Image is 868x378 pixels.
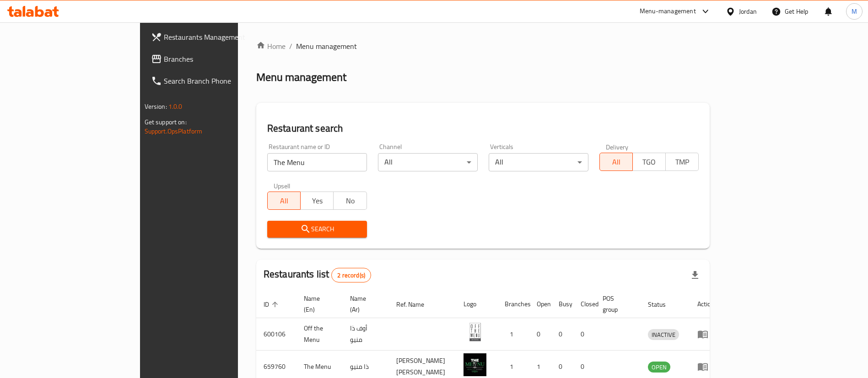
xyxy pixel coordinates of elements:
[267,153,367,171] input: Search for restaurant name or ID..
[164,75,278,86] span: Search Branch Phone
[464,321,486,344] img: Off the Menu
[648,299,678,310] span: Status
[350,293,378,315] span: Name (Ar)
[648,362,670,373] span: OPEN
[648,329,679,340] div: INACTIVE
[297,318,343,351] td: Off the Menu
[529,290,551,318] th: Open
[529,318,551,351] td: 0
[573,290,595,318] th: Closed
[333,192,367,210] button: No
[497,290,529,318] th: Branches
[274,182,291,189] label: Upsell
[632,153,666,171] button: TGO
[684,264,706,286] div: Export file
[669,155,695,169] span: TMP
[378,153,478,171] div: All
[604,155,629,169] span: All
[573,318,595,351] td: 0
[456,290,497,318] th: Logo
[343,318,389,351] td: أوف ذا منيو
[264,299,281,310] span: ID
[256,41,710,52] nav: breadcrumb
[304,194,330,208] span: Yes
[264,267,371,282] h2: Restaurants list
[739,6,757,16] div: Jordan
[267,122,699,135] h2: Restaurant search
[599,153,633,171] button: All
[497,318,529,351] td: 1
[690,290,722,318] th: Action
[168,101,183,112] span: 1.0.0
[256,70,346,85] h2: Menu management
[145,125,203,137] a: Support.OpsPlatform
[640,6,696,17] div: Menu-management
[267,192,301,210] button: All
[145,116,187,128] span: Get support on:
[145,101,167,112] span: Version:
[551,318,573,351] td: 0
[464,353,486,376] img: The Menu
[296,41,357,52] span: Menu management
[275,224,360,235] span: Search
[396,299,436,310] span: Ref. Name
[852,6,857,16] span: M
[164,32,278,43] span: Restaurants Management
[697,329,714,340] div: Menu
[289,41,292,52] li: /
[603,293,630,315] span: POS group
[332,271,371,280] span: 2 record(s)
[267,221,367,238] button: Search
[551,290,573,318] th: Busy
[489,153,588,171] div: All
[300,192,334,210] button: Yes
[144,26,285,48] a: Restaurants Management
[164,53,278,64] span: Branches
[636,155,662,169] span: TGO
[144,48,285,70] a: Branches
[697,361,714,372] div: Menu
[665,153,699,171] button: TMP
[606,144,629,150] label: Delivery
[271,194,297,208] span: All
[304,293,332,315] span: Name (En)
[337,194,363,208] span: No
[648,330,679,340] span: INACTIVE
[144,70,285,92] a: Search Branch Phone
